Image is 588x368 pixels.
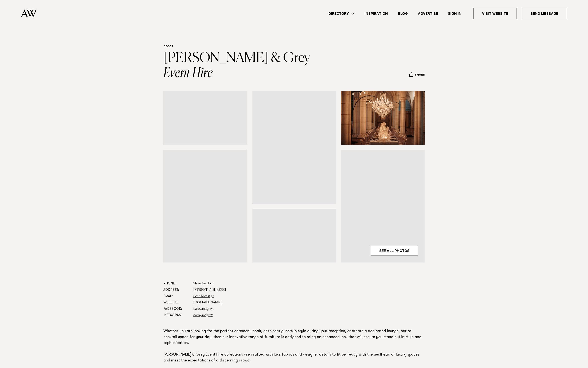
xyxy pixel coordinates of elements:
dt: Phone: [163,280,190,287]
dt: Facebook: [163,306,190,312]
a: See All Photos [371,246,418,256]
a: Show Number [193,282,213,285]
a: Sign In [443,11,467,16]
a: darbyandgrey [193,314,213,317]
a: Décor [163,45,174,49]
img: Auckland Weddings Logo [21,9,36,17]
a: Advertise [413,11,443,16]
dt: Address: [163,287,190,293]
a: Send Message [522,8,567,19]
dt: Instagram: [163,312,190,318]
span: Share [415,73,425,77]
a: darbyandgrey [193,307,213,311]
a: Blog [393,11,413,16]
a: Inspiration [359,11,393,16]
a: Visit Website [473,8,517,19]
a: Directory [323,11,359,16]
a: Send Message [193,295,214,298]
dt: Email: [163,293,190,299]
button: Share [409,72,425,78]
dd: [STREET_ADDRESS] [193,287,425,293]
a: [PERSON_NAME] & Grey Event Hire [163,51,312,80]
a: [DOMAIN_NAME] [193,301,222,304]
dt: Website: [163,299,190,306]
